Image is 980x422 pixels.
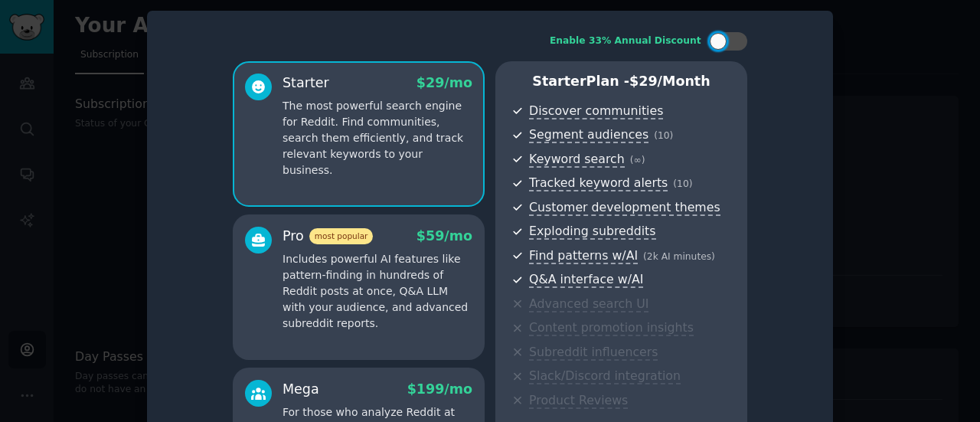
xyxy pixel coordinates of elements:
[643,251,715,262] span: ( 2k AI minutes )
[416,75,472,90] span: $ 29 /mo
[529,103,663,119] span: Discover communities
[529,127,648,143] span: Segment audiences
[529,175,668,191] span: Tracked keyword alerts
[529,368,681,384] span: Slack/Discord integration
[529,393,628,409] span: Product Reviews
[654,130,673,141] span: ( 10 )
[283,251,472,332] p: Includes powerful AI features like pattern-finding in hundreds of Reddit posts at once, Q&A LLM w...
[283,98,472,178] p: The most powerful search engine for Reddit. Find communities, search them efficiently, and track ...
[407,381,472,397] span: $ 199 /mo
[416,228,472,244] span: $ 59 /mo
[529,345,658,361] span: Subreddit influencers
[529,152,625,168] span: Keyword search
[629,74,710,89] span: $ 29 /month
[529,200,720,216] span: Customer development themes
[630,155,645,165] span: ( ∞ )
[529,296,648,312] span: Advanced search UI
[529,248,638,264] span: Find patterns w/AI
[309,228,374,244] span: most popular
[529,272,643,288] span: Q&A interface w/AI
[529,320,694,336] span: Content promotion insights
[529,224,655,240] span: Exploding subreddits
[283,380,319,399] div: Mega
[283,227,373,246] div: Pro
[283,74,329,93] div: Starter
[511,72,731,91] p: Starter Plan -
[550,34,701,48] div: Enable 33% Annual Discount
[673,178,692,189] span: ( 10 )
